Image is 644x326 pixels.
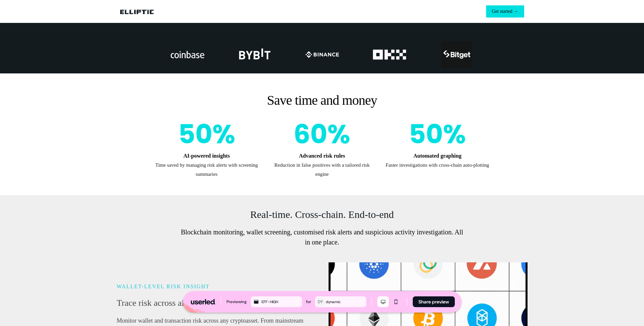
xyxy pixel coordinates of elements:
[183,153,230,159] strong: AI-powered insights
[299,153,345,159] strong: Advanced risk rules
[390,296,402,307] button: Mobile mode
[413,296,455,307] button: Share preview
[440,153,461,159] strong: graphing
[181,228,463,246] span: Blockchain monitoring, wallet screening, customised risk alerts and suspicious activity investiga...
[262,299,301,305] div: EFF-HIGH
[318,298,323,305] div: DY
[227,298,247,305] div: Previewing
[155,162,258,177] span: Time saved by managing risk alerts with screening summaries
[386,162,489,168] span: Faster investigations with cross-chain auto-plotting
[377,296,389,307] button: Desktop mode
[326,299,365,305] div: dynamic
[250,209,394,220] p: Real-time. Cross-chain. End-to-end
[223,90,421,110] p: Save time and money
[117,284,316,290] h6: WALLET-LEVEL RISK INSIGHT
[117,296,316,309] h4: Trace risk across all tradable blockchains and assets
[413,153,439,159] strong: Automated
[274,162,370,177] span: Reduction in false positives with a tailored risk engine
[306,298,311,305] div: for
[486,5,524,18] button: Get started →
